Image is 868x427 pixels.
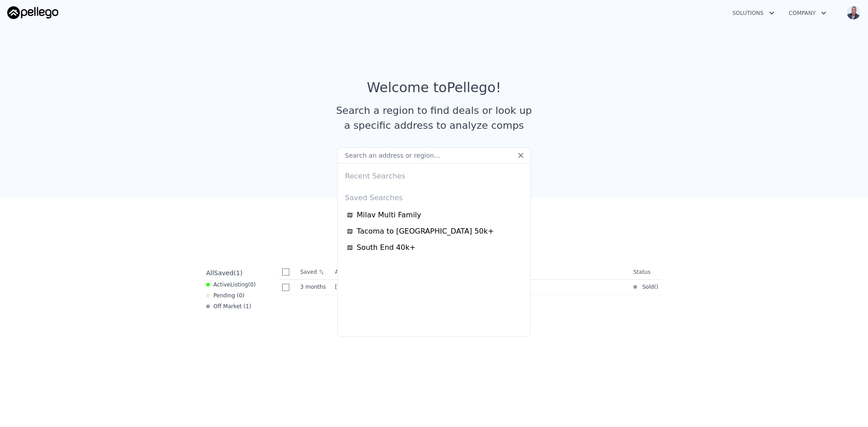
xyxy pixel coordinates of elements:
[357,210,421,221] span: Milav Multi Family
[341,185,527,207] div: Saved Searches
[357,242,415,253] span: South End 40k+
[297,265,331,279] th: Saved
[725,5,782,21] button: Solutions
[637,283,656,291] span: Sold (
[347,226,524,237] a: Tacoma to [GEOGRAPHIC_DATA] 50k+
[341,164,527,185] div: Recent Searches
[206,268,242,277] div: All ( 1 )
[300,283,328,291] time: 2025-06-18 04:08
[347,210,524,221] a: Milav Multi Family
[206,303,251,310] div: Off Market ( 1 )
[347,242,524,253] a: South End 40k+
[335,284,420,290] span: [STREET_ADDRESS][US_STATE]
[7,6,58,19] img: Pellego
[203,227,665,243] div: Saved Properties
[331,265,630,280] th: Address
[357,226,494,237] span: Tacoma to [GEOGRAPHIC_DATA] 50k+
[630,265,662,280] th: Status
[656,283,658,291] span: )
[206,292,245,299] div: Pending ( 0 )
[230,282,248,288] span: Listing
[367,80,501,96] div: Welcome to Pellego !
[213,281,256,288] span: Active ( 0 )
[782,5,834,21] button: Company
[214,269,233,277] span: Saved
[333,103,535,133] div: Search a region to find deals or look up a specific address to analyze comps
[337,147,531,164] input: Search an address or region...
[846,5,861,20] img: avatar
